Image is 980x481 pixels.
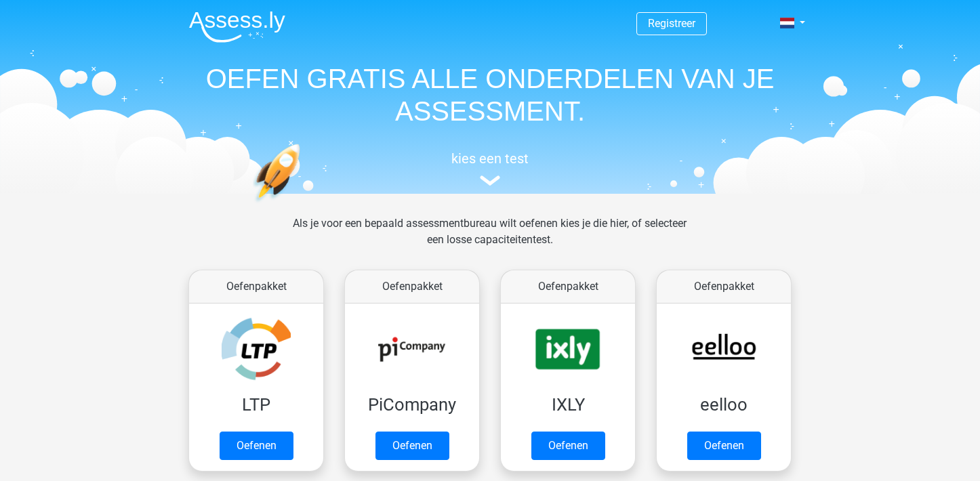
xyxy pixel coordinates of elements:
[648,17,695,30] a: Registreer
[178,150,802,186] a: kies een test
[220,432,293,460] a: Oefenen
[375,432,449,460] a: Oefenen
[253,144,352,266] img: oefenen
[189,11,285,43] img: Assessly
[531,432,605,460] a: Oefenen
[282,215,697,264] div: Als je voor een bepaald assessmentbureau wilt oefenen kies je die hier, of selecteer een losse ca...
[178,62,802,127] h1: OEFEN GRATIS ALLE ONDERDELEN VAN JE ASSESSMENT.
[687,432,761,460] a: Oefenen
[480,175,500,186] img: assessment
[178,150,802,167] h5: kies een test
